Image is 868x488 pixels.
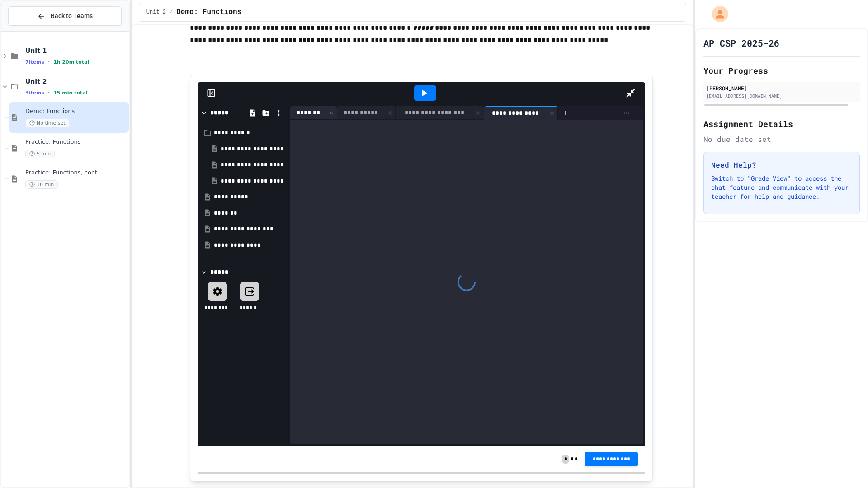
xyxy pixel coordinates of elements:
[25,47,127,55] span: Unit 1
[51,11,93,21] span: Back to Teams
[25,59,44,65] span: 7 items
[170,9,173,16] span: /
[703,134,860,145] div: No due date set
[53,90,87,96] span: 15 min total
[703,4,731,24] div: My Account
[703,64,860,77] h2: Your Progress
[25,108,127,115] span: Demo: Functions
[146,9,166,16] span: Unit 2
[25,169,127,177] span: Practice: Functions, cont.
[703,37,779,49] h1: AP CSP 2025-26
[176,7,241,18] span: Demo: Functions
[703,117,860,130] h2: Assignment Details
[25,180,58,189] span: 10 min
[25,138,127,146] span: Practice: Functions
[25,150,55,158] span: 5 min
[25,119,70,127] span: No time set
[48,89,50,96] span: •
[25,77,127,85] span: Unit 2
[711,174,852,201] p: Switch to "Grade View" to access the chat feature and communicate with your teacher for help and ...
[8,6,122,26] button: Back to Teams
[53,59,89,65] span: 1h 20m total
[48,58,50,66] span: •
[25,90,44,96] span: 3 items
[706,93,857,99] div: [EMAIL_ADDRESS][DOMAIN_NAME]
[711,160,852,170] h3: Need Help?
[706,84,857,92] div: [PERSON_NAME]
